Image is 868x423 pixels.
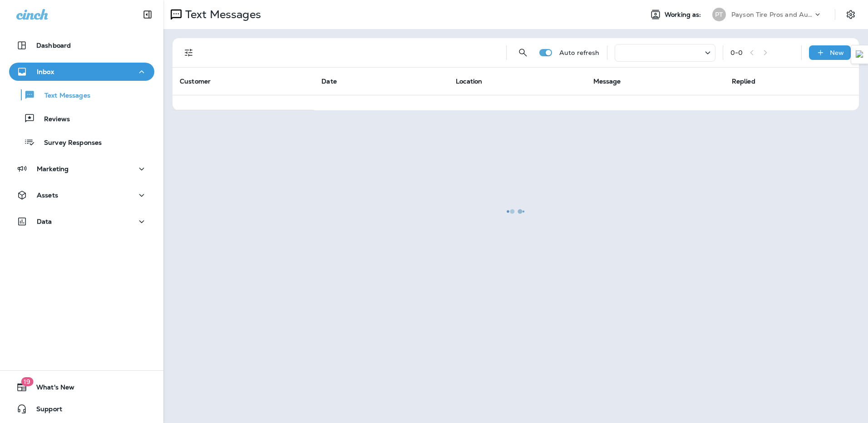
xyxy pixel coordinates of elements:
[35,115,70,124] p: Reviews
[9,400,154,418] button: Support
[830,49,844,56] p: New
[9,378,154,396] button: 19What's New
[27,405,62,416] span: Support
[9,212,154,231] button: Data
[35,92,90,100] p: Text Messages
[9,63,154,81] button: Inbox
[36,42,71,49] p: Dashboard
[135,5,160,24] button: Collapse Sidebar
[37,218,52,225] p: Data
[27,384,74,394] span: What's New
[35,139,102,148] p: Survey Responses
[9,186,154,204] button: Assets
[9,36,154,54] button: Dashboard
[9,160,154,178] button: Marketing
[21,377,33,386] span: 19
[37,68,54,75] p: Inbox
[856,50,864,59] img: Detect Auto
[37,165,69,172] p: Marketing
[9,133,154,152] button: Survey Responses
[9,109,154,128] button: Reviews
[37,192,58,199] p: Assets
[9,85,154,104] button: Text Messages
